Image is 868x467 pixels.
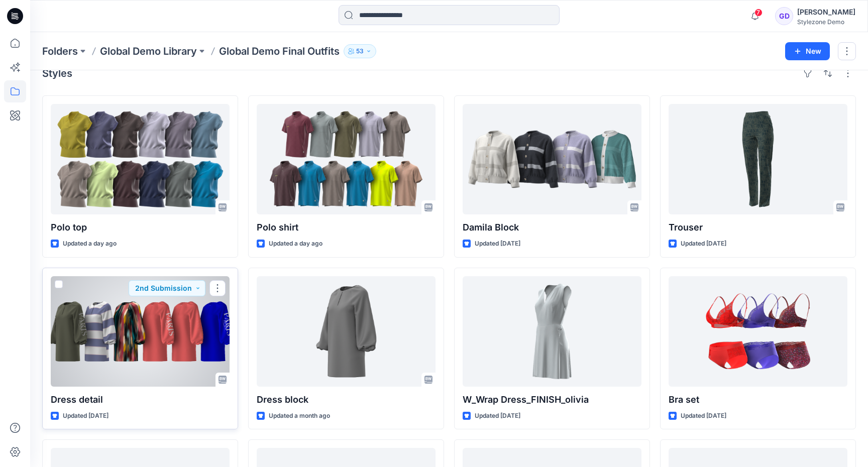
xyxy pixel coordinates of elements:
[344,44,376,58] button: 53
[463,393,641,407] p: W_Wrap Dress_FINISH_olivia
[356,46,364,57] p: 53
[51,220,230,235] p: Polo top
[42,67,72,79] h4: Styles
[463,220,641,235] p: Damila Block
[785,42,830,60] button: New
[669,104,847,214] a: Trouser
[475,239,520,249] p: Updated [DATE]
[669,276,847,387] a: Bra set
[754,9,763,17] span: 7
[51,276,230,387] a: Dress detail
[51,104,230,214] a: Polo top
[257,220,436,235] p: Polo shirt
[775,7,793,25] div: GD
[669,393,847,407] p: Bra set
[463,276,641,387] a: W_Wrap Dress_FINISH_olivia
[51,393,230,407] p: Dress detail
[681,239,726,249] p: Updated [DATE]
[669,220,847,235] p: Trouser
[219,44,340,58] p: Global Demo Final Outfits
[463,104,641,214] a: Damila Block
[100,44,197,58] a: Global Demo Library
[797,18,855,26] div: Stylezone Demo
[63,411,108,421] p: Updated [DATE]
[475,411,520,421] p: Updated [DATE]
[269,239,322,249] p: Updated a day ago
[42,44,78,58] a: Folders
[681,411,726,421] p: Updated [DATE]
[257,276,436,387] a: Dress block
[257,393,436,407] p: Dress block
[269,411,330,421] p: Updated a month ago
[797,6,855,18] div: [PERSON_NAME]
[63,239,117,249] p: Updated a day ago
[257,104,436,214] a: Polo shirt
